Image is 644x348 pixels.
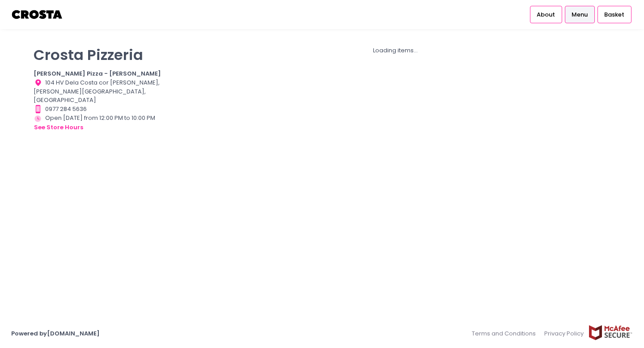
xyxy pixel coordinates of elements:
[11,329,100,338] a: Powered by[DOMAIN_NAME]
[565,6,595,23] a: Menu
[540,325,589,342] a: Privacy Policy
[34,105,169,114] div: 0977 284 5636
[537,10,555,19] span: About
[34,114,169,132] div: Open [DATE] from 12:00 PM to 10:00 PM
[530,6,562,23] a: About
[34,78,169,105] div: 104 HV Dela Costa cor [PERSON_NAME], [PERSON_NAME][GEOGRAPHIC_DATA], [GEOGRAPHIC_DATA]
[11,7,64,22] img: logo
[604,10,624,19] span: Basket
[572,10,588,19] span: Menu
[181,46,610,55] div: Loading items...
[472,325,540,342] a: Terms and Conditions
[34,46,169,64] p: Crosta Pizzeria
[588,325,633,340] img: mcafee-secure
[34,69,161,78] b: [PERSON_NAME] Pizza - [PERSON_NAME]
[34,123,84,132] button: see store hours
